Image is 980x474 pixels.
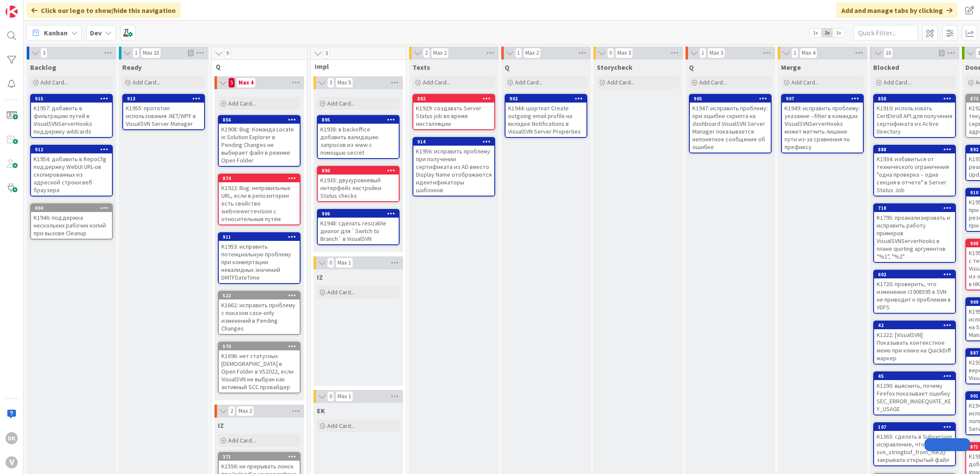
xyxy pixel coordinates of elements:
[338,261,351,265] div: Max 1
[878,271,955,278] div: 602
[878,373,955,379] div: 45
[219,233,300,283] div: 911K1953: исправить потенциальную проблему при конвертации невалидных значений DMTFDateTime
[44,28,68,38] span: Kanban
[878,322,955,328] div: 42
[143,51,159,55] div: Max 10
[515,78,543,86] span: Add Card...
[31,95,112,103] div: 915
[327,422,355,430] span: Add Card...
[30,94,113,138] a: 915K1957: добавить в фильтрацию путей в VisualSVNServerHooks поддержку wildcards
[318,218,399,244] div: K1948: сделать resizable диалог для `Switch to Branch` в VisualSVN
[31,204,112,212] div: 904
[315,62,395,71] span: Impl
[874,103,955,137] div: K1910: использовать CertEnroll API для получения сертификата из Active Directory
[836,3,958,18] div: Add and manage tabs by clicking
[874,146,955,153] div: 888
[223,343,300,349] div: 570
[219,453,300,461] div: 371
[223,454,300,460] div: 371
[413,95,494,129] div: 882K1929: создавать Server Status job во время инсталляции
[317,166,400,202] a: 890K1935: двухуровневый интерфейс настройки Status checks
[874,372,955,380] div: 45
[597,63,633,72] span: Storycheck
[31,212,112,239] div: K1946: поддержка нескольких рабочих копий при вызове Cleanup
[884,48,893,58] span: 10
[122,63,142,72] span: Ready
[219,233,300,241] div: 911
[317,209,400,245] a: 906K1948: сделать resizable диалог для `Switch to Branch` в VisualSVN
[417,139,494,145] div: 914
[802,51,815,55] div: Max 4
[31,153,112,196] div: K1954: добавить в RepoCfg поддержку WebUI URL-ов скопированных из адресной строки веб браузера
[223,117,300,123] div: 856
[219,299,300,334] div: K1662: исправить проблему с показом case-only изменений в Pending Changes
[878,205,955,211] div: 718
[322,117,399,123] div: 895
[31,95,112,137] div: 915K1957: добавить в фильтрацию путей в VisualSVNServerHooks поддержку wildcards
[874,423,955,465] div: 107K1363: сделать в Subversion исправление, чтобы svn_stringbuf_from_file2() закрывала открытый файл
[412,94,495,130] a: 882K1929: создавать Server Status job во время инсталляции
[219,116,300,166] div: 856K1908: Bug: Команда Locate in Solution Explorer в Pending Changes не выбирает файл в режиме Op...
[873,94,956,138] a: 858K1910: использовать CertEnroll API для получения сертификата из Active Directory
[874,380,955,415] div: K1290: выяснить, почему Firefox показывает ошибку SEC_ERROR_INADEQUATE_KEY_USAGE
[327,288,355,296] span: Add Card...
[413,95,494,103] div: 882
[413,103,494,129] div: K1929: создавать Server Status job во время инсталляции
[690,95,771,103] div: 905
[228,78,235,88] span: 5
[90,28,102,37] b: Dev
[884,78,911,86] span: Add Card...
[218,115,301,167] a: 856K1908: Bug: Команда Locate in Solution Explorer в Pending Changes не выбирает файл в режиме Op...
[791,48,798,58] span: 1
[218,174,301,225] a: 874K1922: Bug: неправильные URL, если в репозитории есть свойство webviewer:revision с относитель...
[35,147,112,153] div: 912
[506,95,586,137] div: 902K1944: шорткат Create outgoing email profile на вкладке Notifications в VisualSVN Server Prope...
[878,424,955,430] div: 107
[782,95,863,103] div: 907
[412,63,430,72] span: Texts
[874,204,955,262] div: 718K1795: проанализировать и исправить работу примеров VisualSVNServerHooks в плане quoting аргум...
[417,96,494,102] div: 882
[874,271,955,313] div: 602K1720: проверить, что изменение r1908595 в SVN не приводит к проблемам в VDFS
[317,273,323,281] span: IZ
[216,62,296,71] span: Q
[689,94,772,153] a: 905K1947: исправить проблему: при ошибке скрипта на dashboard VisualSVN Server Manager показывает...
[873,422,956,466] a: 107K1363: сделать в Subversion исправление, чтобы svn_stringbuf_from_file2() закрывала открытый файл
[515,48,522,58] span: 1
[35,205,112,211] div: 904
[873,203,956,263] a: 718K1795: проанализировать и исправить работу примеров VisualSVNServerHooks в плане quoting аргум...
[219,175,300,182] div: 874
[30,63,56,72] span: Backlog
[219,350,300,393] div: K1696: нет статусных [DEMOGRAPHIC_DATA] в Open Folder в VS2022, если VisualSVN не выбран как акти...
[318,167,399,175] div: 890
[219,116,300,124] div: 856
[40,78,68,86] span: Add Card...
[873,63,899,72] span: Blocked
[6,456,18,468] div: V
[873,321,956,365] a: 42K1222: [VisualSVN] Показывать контекстное меню при клике на QuickDiff маркер
[874,321,955,329] div: 42
[433,51,447,55] div: Max 2
[26,3,181,18] div: Click our logo to show/hide this navigation
[317,406,325,415] span: EK
[318,175,399,201] div: K1935: двухуровневый интерфейс настройки Status checks
[525,51,539,55] div: Max 2
[123,103,204,129] div: K1955: прототип использования .NET/WPF в VisualSVN Server Manager
[133,78,160,86] span: Add Card...
[327,100,355,107] span: Add Card...
[223,175,300,181] div: 874
[506,95,586,103] div: 902
[873,371,956,415] a: 45K1290: выяснить, почему Firefox показывает ошибку SEC_ERROR_INADEQUATE_KEY_USAGE
[223,293,300,299] div: 522
[710,51,723,55] div: Max 3
[218,421,224,430] span: IZ
[323,48,330,59] span: 3
[239,81,254,85] div: Max 4
[607,78,635,86] span: Add Card...
[690,95,771,153] div: 905K1947: исправить проблему: при ошибке скрипта на dashboard VisualSVN Server Manager показывает...
[874,95,955,103] div: 858
[853,25,918,41] input: Quick Filter...
[878,147,955,153] div: 888
[31,146,112,153] div: 912
[874,146,955,196] div: 888K1934: избавиться от технического ограничения "одна проверка – одна секция в отчете" в Server ...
